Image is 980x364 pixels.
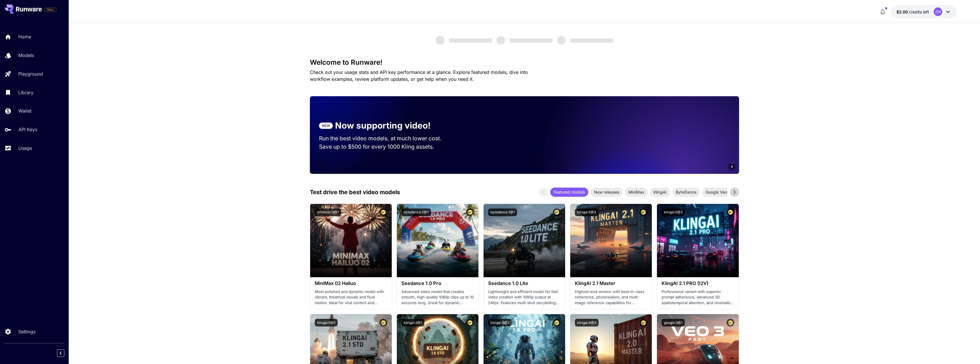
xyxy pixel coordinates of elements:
button: Certified Model – Vetted for best performance and includes a commercial license. [379,208,387,216]
div: Google Veo [702,188,730,197]
p: API Keys [18,126,37,133]
button: Certified Model – Vetted for best performance and includes a commercial license. [466,319,474,326]
button: klingai:3@1 [401,319,424,326]
button: Certified Model – Vetted for best performance and includes a commercial license. [726,319,734,326]
p: Playground [18,70,43,77]
button: Certified Model – Vetted for best performance and includes a commercial license. [726,208,734,216]
div: New releases [591,188,623,197]
div: Featured models [550,188,588,197]
h3: MiniMax 02 Hailuo [315,281,387,286]
div: ZM [934,7,942,16]
h3: Welcome to Runware! [310,58,739,66]
span: Check out your usage stats and API key performance at a glance. Explore featured models, dive int... [310,69,528,82]
p: Now supporting video! [335,119,431,132]
button: Certified Model – Vetted for best performance and includes a commercial license. [466,208,474,216]
p: Models [18,52,34,59]
p: Save up to $500 for every 1000 Kling assets. [319,143,452,151]
button: klingai:3@2 [488,319,512,326]
h3: KlingAI 2.1 PRO (I2V) [662,281,734,286]
button: Certified Model – Vetted for best performance and includes a commercial license. [553,319,561,326]
p: Home [18,33,31,40]
h3: Seedance 1.0 Lite [488,281,561,286]
span: MiniMax [625,189,648,195]
span: New releases [591,189,623,195]
h3: Seedance 1.0 Pro [401,281,474,286]
span: KlingAI [650,189,670,195]
p: Wallet [18,107,31,114]
span: TRIAL [44,8,56,12]
p: Highest-end version with best-in-class coherence, photorealism, and multi-image reference capabil... [575,289,647,306]
div: MiniMax [625,188,648,197]
span: credits left [909,9,929,14]
button: Certified Model – Vetted for best performance and includes a commercial license. [640,319,647,326]
span: $2.00 [896,9,909,14]
p: NEW [322,123,330,128]
span: 6 [731,164,733,169]
img: alt [570,204,652,277]
p: Library [18,89,33,96]
p: Advanced video model that creates smooth, high-quality 1080p clips up to 10 seconds long. Great f... [401,289,474,306]
button: klingai:5@3 [575,208,598,216]
img: alt [484,204,565,277]
p: Lightweight and efficient model for fast video creation with 1080p output at 24fps. Features mult... [488,289,561,306]
img: alt [397,204,478,277]
div: Collapse sidebar [61,348,69,358]
p: Run the best video models, at much lower cost. [319,134,452,143]
div: KlingAI [650,188,670,197]
p: Settings [18,328,35,335]
h3: KlingAI 2.1 Master [575,281,647,286]
button: Certified Model – Vetted for best performance and includes a commercial license. [553,208,561,216]
p: Usage [18,145,32,151]
p: Most polished and dynamic model with vibrant, theatrical visuals and fluid motion. Ideal for vira... [315,289,387,306]
img: alt [310,204,392,277]
button: Certified Model – Vetted for best performance and includes a commercial license. [640,208,647,216]
span: Add your payment card to enable full platform functionality. [44,6,57,13]
button: Certified Model – Vetted for best performance and includes a commercial license. [379,319,387,326]
button: klingai:5@2 [662,208,685,216]
div: ByteDance [672,188,700,197]
button: bytedance:2@1 [401,208,431,216]
button: minimax:3@1 [315,208,341,216]
p: Professional variant with superior prompt adherence, advanced 3D spatiotemporal attention, and ci... [662,289,734,306]
button: google:3@1 [662,319,685,326]
div: $2.00 [896,9,929,15]
button: Collapse sidebar [57,349,64,357]
span: Google Veo [702,189,730,195]
button: $2.00ZM [891,5,957,18]
span: Featured models [550,189,588,195]
span: ByteDance [672,189,700,195]
button: klingai:4@3 [575,319,599,326]
p: Test drive the best video models [310,188,400,196]
img: alt [657,204,739,277]
button: bytedance:1@1 [488,208,517,216]
button: klingai:5@1 [315,319,338,326]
